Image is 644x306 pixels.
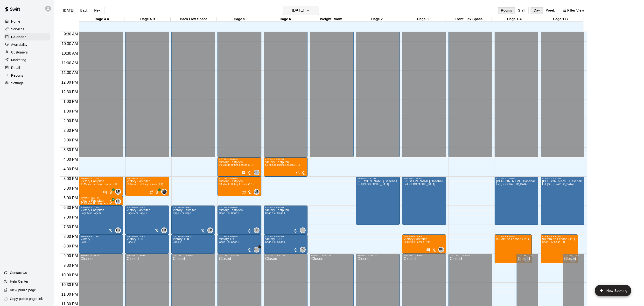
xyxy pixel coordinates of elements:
[115,199,121,204] div: Lacey Forster
[4,33,50,40] div: Calendar
[515,7,529,14] button: Staff
[11,50,28,55] p: Customers
[258,245,261,248] span: +1
[404,183,435,186] span: Full [GEOGRAPHIC_DATA]
[125,206,169,234] div: 6:30 PM – 8:00 PM: Cage 5 or Cage 6
[308,17,354,22] div: Weight Room
[496,177,537,180] div: 5:00 PM – 7:30 PM
[173,206,214,209] div: 6:30 PM – 8:00 PM
[60,80,79,84] span: 12:00 PM
[302,227,306,233] span: Layla Burczak
[80,183,117,186] span: 60 Minute Pitching Lesson (1:1)
[265,158,306,160] div: 4:00 PM – 5:00 PM
[357,254,398,257] div: 9:00 PM – 11:59 PM
[4,18,50,25] a: Home
[60,7,77,14] button: [DATE]
[60,302,79,306] span: 11:30 PM
[60,292,79,296] span: 11:00 PM
[265,235,306,238] div: 8:00 PM – 9:00 PM
[154,190,159,195] span: All customers have paid
[404,241,430,243] span: 60 Minute Lesson (2:1)
[80,206,121,209] div: 6:30 PM – 8:00 PM
[354,17,400,22] div: Cage 2
[108,190,113,195] span: All customers have paid
[80,202,117,205] span: 30 Minute Pitching Lesson (1:1)
[80,235,121,238] div: 8:00 PM – 9:00 PM
[265,254,306,257] div: 9:00 PM – 11:59 PM
[542,177,583,180] div: 5:00 PM – 7:30 PM
[311,254,352,257] div: 9:00 PM – 11:59 PM
[254,247,259,252] span: HH
[62,109,79,113] span: 1:30 PM
[219,206,260,209] div: 6:30 PM – 8:00 PM
[4,56,50,64] a: Marketing
[108,200,113,204] span: All customers have paid
[265,206,306,209] div: 6:30 PM – 8:00 PM
[543,7,558,14] button: Week
[60,71,79,75] span: 11:30 AM
[115,227,121,233] div: Layla Burczak
[11,65,20,70] p: Retail
[301,247,304,252] span: JV
[117,227,121,233] span: Layla Burczak
[62,254,79,258] span: 9:00 PM
[62,100,79,104] span: 1:00 PM
[4,41,50,48] a: Availability
[217,17,262,22] div: Cage 5
[161,189,167,195] div: Kenzee Alarcon
[171,206,215,234] div: 6:30 PM – 8:00 PM: Cage 5 or Cage 6
[77,7,91,14] button: Back
[173,241,181,243] span: Cage 4
[162,228,166,233] span: LB
[161,227,167,233] div: Layla Burczak
[125,234,169,254] div: 8:00 PM – 9:00 PM: Victory 11u
[80,212,101,214] span: Cage 5 or Cage 6
[127,254,168,257] div: 9:00 PM – 11:59 PM
[11,73,23,78] p: Reports
[11,58,26,62] p: Marketing
[542,235,576,238] div: 8:00 PM – 9:30 PM
[255,228,258,233] span: LB
[173,254,214,257] div: 9:00 PM – 11:59 PM
[62,138,79,142] span: 3:00 PM
[242,171,245,175] svg: Has notes
[404,177,444,180] div: 5:00 PM – 7:30 PM
[219,235,260,238] div: 8:00 PM – 9:00 PM
[10,288,36,293] p: View public page
[541,234,578,263] div: 8:00 PM – 9:30 PM: 90 Minute Lesson (1:1)
[292,7,304,14] h6: [DATE]
[127,183,163,186] span: 60 Minute Pitching Lesson (1:1)
[541,177,584,225] div: 5:00 PM – 7:30 PM: Bradley Baseball
[256,170,259,175] span: Briana Harbison
[62,215,79,219] span: 7:00 PM
[242,190,246,194] span: Recurring event
[283,6,319,15] button: [DATE]
[103,190,107,194] svg: Has notes
[300,247,306,253] div: Jessica Vecchio
[262,17,308,22] div: Cage 6
[564,254,583,257] div: 9:00 PM – 11:59 PM
[4,49,50,56] a: Customers
[79,17,125,22] div: Cage 4 A
[79,206,123,234] div: 6:30 PM – 8:00 PM: Cage 5 or Cage 6
[265,241,286,243] span: Cage 5 or Cage 6
[4,26,50,33] a: Services
[219,183,253,186] span: 60 Minute Hitting Lesson (1:1)
[356,177,400,225] div: 5:00 PM – 7:30 PM: Bradley Baseball
[496,235,530,238] div: 8:00 PM – 9:30 PM
[426,248,430,252] svg: Has notes
[62,128,79,133] span: 2:30 PM
[531,7,543,14] button: Day
[4,72,50,79] a: Reports
[207,227,213,233] div: Layla Burczak
[495,177,538,225] div: 5:00 PM – 7:30 PM: Bradley Baseball
[209,227,213,233] span: Layla Burczak
[127,212,147,214] span: Cage 5 or Cage 6
[495,234,532,263] div: 8:00 PM – 9:30 PM: 90 Minute Lesson (1:1)
[62,234,79,239] span: 8:00 PM
[60,61,79,65] span: 11:00 AM
[438,247,444,253] div: Briana Harbison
